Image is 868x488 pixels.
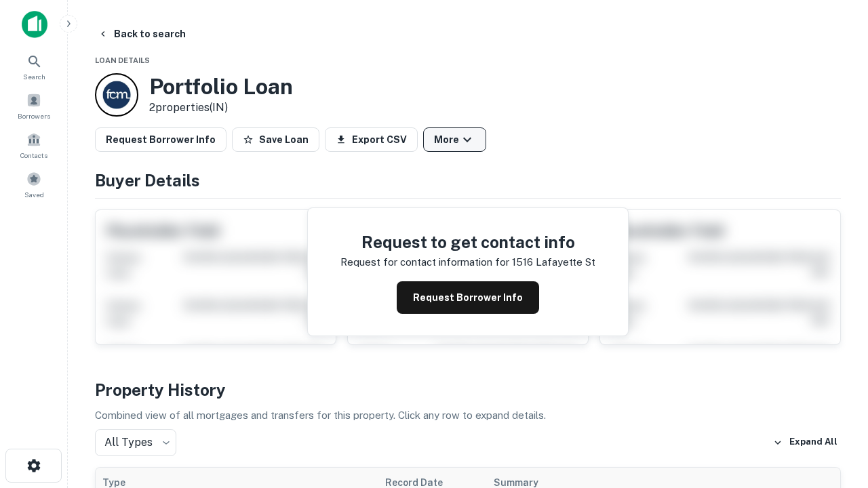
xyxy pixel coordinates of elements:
button: Back to search [92,22,191,46]
p: Combined view of all mortgages and transfers for this property. Click any row to expand details. [95,407,841,424]
h4: Request to get contact info [340,230,595,254]
iframe: Chat Widget [800,336,868,401]
button: Request Borrower Info [397,281,539,314]
a: Saved [4,166,64,203]
div: All Types [95,429,176,456]
p: Request for contact information for [340,254,509,270]
span: Search [23,71,45,82]
span: Loan Details [95,56,150,64]
h4: Buyer Details [95,168,841,192]
button: Save Loan [232,127,319,152]
a: Borrowers [4,87,64,124]
a: Contacts [4,127,64,163]
span: Borrowers [18,110,50,121]
p: 2 properties (IN) [149,100,293,116]
button: Request Borrower Info [95,127,226,152]
button: Expand All [770,432,841,453]
button: More [423,127,486,152]
img: capitalize-icon.png [22,11,47,38]
button: Export CSV [325,127,418,152]
p: 1516 lafayette st [512,254,595,270]
h4: Property History [95,378,841,402]
a: Search [4,48,64,85]
h3: Portfolio Loan [149,74,293,100]
span: Saved [24,189,44,200]
span: Contacts [20,150,47,161]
